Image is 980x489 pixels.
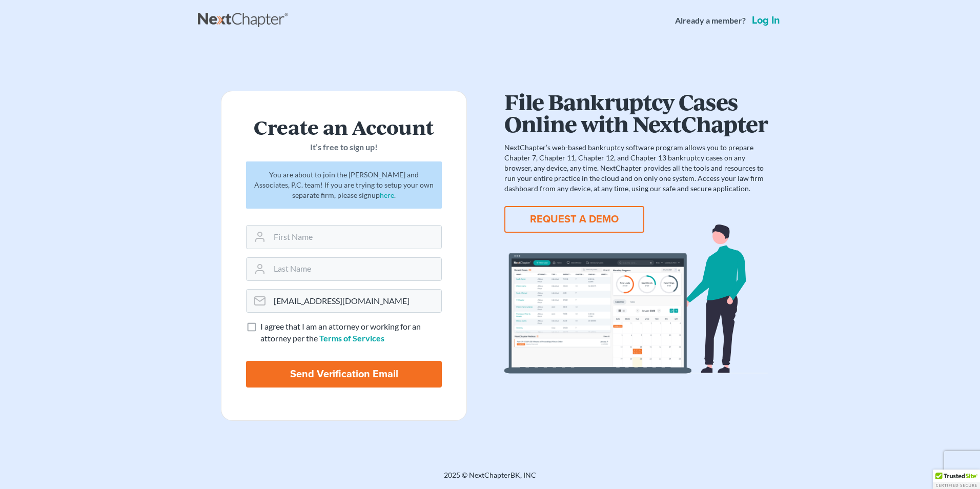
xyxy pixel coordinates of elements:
img: dashboard-867a026336fddd4d87f0941869007d5e2a59e2bc3a7d80a2916e9f42c0117099.svg [504,225,768,374]
input: First Name [270,226,441,248]
p: NextChapter’s web-based bankruptcy software program allows you to prepare Chapter 7, Chapter 11, ... [504,142,768,194]
input: Email Address [270,290,441,312]
h2: Create an Account [246,116,442,137]
input: Send Verification Email [246,361,442,388]
div: TrustedSite Certified [933,470,980,489]
a: Log in [750,15,782,26]
a: Terms of Services [319,333,384,343]
span: I agree that I am an attorney or working for an attorney per the [260,321,421,343]
button: REQUEST A DEMO [504,206,644,233]
h1: File Bankruptcy Cases Online with NextChapter [504,91,768,134]
a: here [380,191,394,199]
div: 2025 © NextChapterBK, INC [198,470,782,488]
div: You are about to join the [PERSON_NAME] and Associates, P.C. team! If you are trying to setup you... [246,161,442,209]
p: It’s free to sign up! [246,141,442,153]
input: Last Name [270,258,441,280]
strong: Already a member? [675,15,746,27]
